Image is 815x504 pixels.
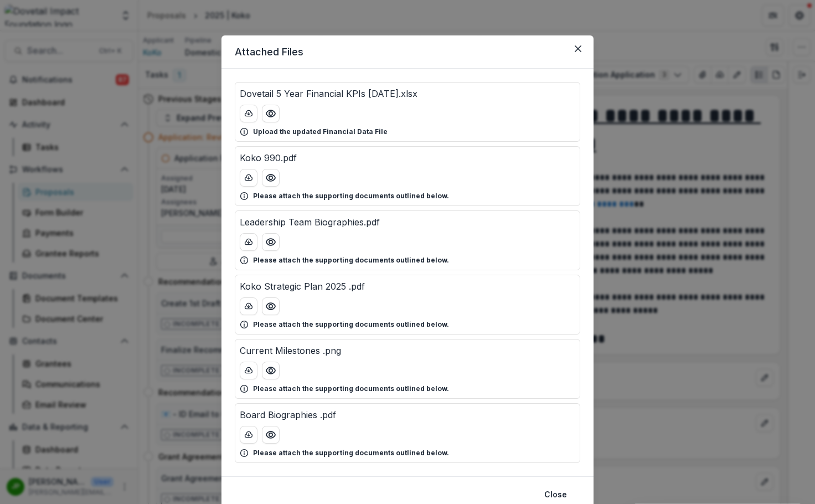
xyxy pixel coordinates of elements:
[262,362,280,379] button: Preview Current Milestones .png
[253,191,449,201] p: Please attach the supporting documents outlined below.
[262,169,280,187] button: Preview Koko 990.pdf
[253,127,388,137] p: Upload the updated Financial Data File
[240,297,257,315] button: download-button
[538,486,574,503] button: Close
[262,105,280,122] button: Preview Dovetail 5 Year Financial KPIs Jan 2025.xlsx
[240,362,257,379] button: download-button
[240,408,336,421] p: Board Biographies .pdf
[240,169,257,187] button: download-button
[240,105,257,122] button: download-button
[240,215,380,229] p: Leadership Team Biographies.pdf
[262,426,280,444] button: Preview Board Biographies .pdf
[240,151,297,164] p: Koko 990.pdf
[262,233,280,251] button: Preview Leadership Team Biographies.pdf
[240,233,257,251] button: download-button
[569,40,587,58] button: Close
[240,426,257,444] button: download-button
[253,320,449,330] p: Please attach the supporting documents outlined below.
[262,297,280,315] button: Preview Koko Strategic Plan 2025 .pdf
[253,384,449,394] p: Please attach the supporting documents outlined below.
[221,35,594,69] header: Attached Files
[253,255,449,265] p: Please attach the supporting documents outlined below.
[253,448,449,458] p: Please attach the supporting documents outlined below.
[240,344,341,357] p: Current Milestones .png
[240,280,365,293] p: Koko Strategic Plan 2025 .pdf
[240,87,417,100] p: Dovetail 5 Year Financial KPIs [DATE].xlsx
